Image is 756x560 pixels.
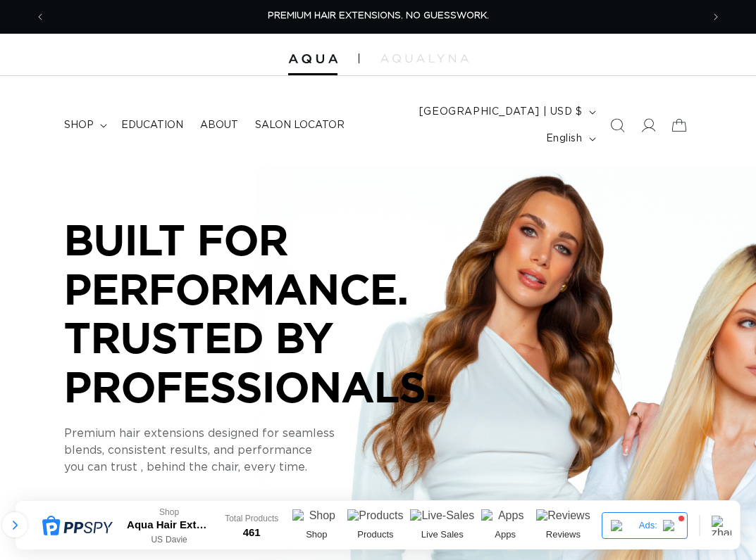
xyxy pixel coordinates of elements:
[268,11,489,20] span: PREMIUM HAIR EXTENSIONS. NO GUESSWORK.
[64,215,487,411] p: BUILT FOR PERFORMANCE. TRUSTED BY PROFESSIONALS.
[25,4,56,30] button: Previous announcement
[56,110,113,140] summary: shop
[247,110,353,140] a: Salon Locator
[64,459,487,476] p: you can trust , behind the chair, every time.
[411,98,602,125] button: [GEOGRAPHIC_DATA] | USD $
[64,443,487,459] p: blends, consistent results, and performance
[700,4,731,30] button: Next announcement
[200,119,238,132] span: About
[538,125,602,152] button: English
[64,119,94,132] span: shop
[288,54,337,64] img: Aqua Hair Extensions
[602,110,633,141] summary: Search
[64,426,487,443] p: Premium hair extensions designed for seamless
[113,110,192,140] a: Education
[419,105,583,120] span: [GEOGRAPHIC_DATA] | USD $
[121,119,183,132] span: Education
[380,54,469,63] img: aqualyna.com
[255,119,345,132] span: Salon Locator
[546,132,583,146] span: English
[192,110,247,140] a: About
